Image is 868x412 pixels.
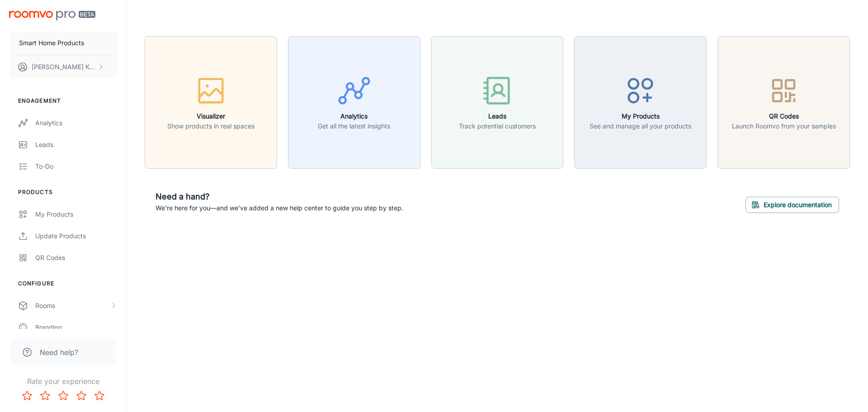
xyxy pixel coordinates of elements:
h6: My Products [590,111,691,121]
h6: Leads [459,111,536,121]
h6: Need a hand? [156,190,403,203]
p: Smart Home Products [19,38,84,48]
button: [PERSON_NAME] King [9,55,117,79]
p: Track potential customers [459,121,536,131]
p: We're here for you—and we've added a new help center to guide you step by step. [156,203,403,213]
h6: Analytics [318,111,390,121]
p: Show products in real spaces [167,121,255,131]
a: My ProductsSee and manage all your products [574,97,707,106]
div: My Products [35,209,117,219]
button: AnalyticsGet all the latest insights [288,36,420,169]
p: Get all the latest insights [318,121,390,131]
button: VisualizerShow products in real spaces [145,36,277,169]
a: AnalyticsGet all the latest insights [288,97,420,106]
div: Analytics [35,118,117,128]
h6: QR Codes [732,111,836,121]
button: LeadsTrack potential customers [431,36,564,169]
p: See and manage all your products [590,121,691,131]
button: My ProductsSee and manage all your products [574,36,707,169]
div: Leads [35,140,117,150]
p: [PERSON_NAME] King [32,62,95,72]
a: QR CodesLaunch Roomvo from your samples [717,97,850,106]
button: QR CodesLaunch Roomvo from your samples [717,36,850,169]
button: Explore documentation [745,197,839,213]
a: Explore documentation [745,199,839,208]
img: Roomvo PRO Beta [9,11,95,20]
p: Launch Roomvo from your samples [732,121,836,131]
div: QR Codes [35,253,117,263]
div: Update Products [35,231,117,241]
div: To-do [35,161,117,171]
button: Smart Home Products [9,31,117,55]
a: LeadsTrack potential customers [431,97,564,106]
h6: Visualizer [167,111,255,121]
